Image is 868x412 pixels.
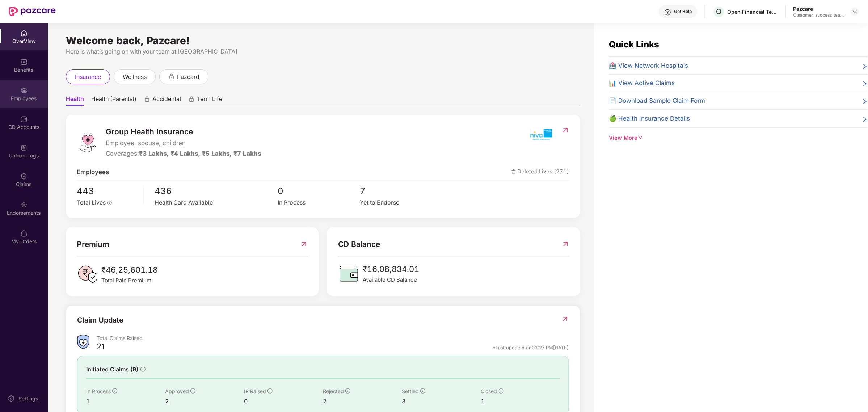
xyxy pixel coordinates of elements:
[190,388,195,394] span: info-circle
[8,395,15,402] img: svg+xml;base64,PHN2ZyBpZD0iU2V0dGluZy0yMHgyMCIgeG1sbnM9Imh0dHA6Ly93d3cudzMub3JnLzIwMDAvc3ZnIiB3aW...
[77,264,98,285] img: PaidPremiumIcon
[493,344,569,351] div: *Last updated on 03:27 PM[DATE]
[511,169,516,174] img: deleteIcon
[527,126,555,144] img: insurerIcon
[20,201,28,209] img: svg+xml;base64,PHN2ZyBpZD0iRW5kb3JzZW1lbnRzIiB4bWxucz0iaHR0cDovL3d3dy53My5vcmcvMjAwMC9zdmciIHdpZH...
[360,184,442,198] span: 7
[609,114,690,123] span: 🍏 Health Insurance Details
[188,96,195,102] div: animation
[20,115,28,123] img: svg+xml;base64,PHN2ZyBpZD0iQ0RfQWNjb3VudHMiIGRhdGEtbmFtZT0iQ0QgQWNjb3VudHMiIHhtbG5zPSJodHRwOi8vd3...
[66,38,580,43] div: Welcome back, Pazcare!
[862,80,868,88] span: right
[338,238,380,250] span: CD Balance
[728,8,778,15] div: Open Financial Technologies Private Limited
[86,388,111,394] span: In Process
[638,135,643,140] span: down
[278,198,360,207] div: In Process
[152,95,181,106] span: Accidental
[106,126,261,138] span: Group Health Insurance
[561,315,569,323] img: RedirectIcon
[97,341,105,354] div: 21
[562,238,569,250] img: RedirectIcon
[77,335,89,349] img: ClaimsSummaryIcon
[609,78,675,88] span: 📊 View Active Claims
[481,397,560,406] div: 1
[123,72,147,81] span: wellness
[338,263,360,285] img: CDBalanceIcon
[155,184,278,198] span: 436
[363,276,419,284] span: Available CD Balance
[9,7,56,16] img: New Pazcare Logo
[106,149,261,159] div: Coverages:
[244,388,266,394] span: IR Raised
[609,61,688,71] span: 🏥 View Network Hospitals
[86,365,138,374] span: Initiated Claims (9)
[20,30,28,37] img: svg+xml;base64,PHN2ZyBpZD0iSG9tZSIgeG1sbnM9Imh0dHA6Ly93d3cudzMub3JnLzIwMDAvc3ZnIiB3aWR0aD0iMjAiIG...
[323,388,344,394] span: Rejected
[20,144,28,151] img: svg+xml;base64,PHN2ZyBpZD0iVXBsb2FkX0xvZ3MiIGRhdGEtbmFtZT0iVXBsb2FkIExvZ3MiIHhtbG5zPSJodHRwOi8vd3...
[481,388,497,394] span: Closed
[20,87,28,94] img: svg+xml;base64,PHN2ZyBpZD0iRW1wbG95ZWVzIiB4bWxucz0iaHR0cDovL3d3dy53My5vcmcvMjAwMC9zdmciIHdpZHRoPS...
[862,62,868,71] span: right
[77,184,138,198] span: 443
[323,397,402,406] div: 2
[674,9,692,14] div: Get Help
[862,115,868,123] span: right
[862,97,868,106] span: right
[511,167,569,177] span: Deleted Lives (271)
[140,367,146,372] span: info-circle
[165,388,189,394] span: Approved
[20,58,28,66] img: svg+xml;base64,PHN2ZyBpZD0iQmVuZWZpdHMiIHhtbG5zPSJodHRwOi8vd3d3LnczLm9yZy8yMDAwL3N2ZyIgd2lkdGg9Ij...
[112,388,117,394] span: info-circle
[420,388,425,394] span: info-circle
[852,9,858,14] img: svg+xml;base64,PHN2ZyBpZD0iRHJvcGRvd24tMzJ4MzIiIHhtbG5zPSJodHRwOi8vd3d3LnczLm9yZy8yMDAwL3N2ZyIgd2...
[244,397,323,406] div: 0
[300,238,308,250] img: RedirectIcon
[664,9,671,16] img: svg+xml;base64,PHN2ZyBpZD0iSGVscC0zMngzMiIgeG1sbnM9Imh0dHA6Ly93d3cudzMub3JnLzIwMDAvc3ZnIiB3aWR0aD...
[77,167,109,177] span: Employees
[86,397,165,406] div: 1
[609,39,660,50] span: Quick Links
[345,388,350,394] span: info-circle
[77,238,109,250] span: Premium
[363,263,419,276] span: ₹16,08,834.01
[106,138,261,148] span: Employee, spouse, children
[139,150,261,157] span: ₹3 Lakhs, ₹4 Lakhs, ₹5 Lakhs, ₹7 Lakhs
[793,12,844,18] div: Customer_success_team_lead
[609,96,705,106] span: 📄 Download Sample Claim Form
[499,388,504,394] span: info-circle
[716,7,722,16] span: O
[101,264,158,276] span: ₹46,25,601.18
[402,388,419,394] span: Settled
[77,199,106,206] span: Total Lives
[609,134,868,142] div: View More
[75,72,101,81] span: insurance
[562,126,569,134] img: RedirectIcon
[91,95,136,106] span: Health (Parental)
[66,47,580,56] div: Here is what’s going on with your team at [GEOGRAPHIC_DATA]
[16,395,40,402] div: Settings
[144,96,150,102] div: animation
[77,131,98,153] img: logo
[155,198,278,207] div: Health Card Available
[77,315,123,326] div: Claim Update
[168,73,175,80] div: animation
[793,5,844,12] div: Pazcare
[20,173,28,180] img: svg+xml;base64,PHN2ZyBpZD0iQ2xhaW0iIHhtbG5zPSJodHRwOi8vd3d3LnczLm9yZy8yMDAwL3N2ZyIgd2lkdGg9IjIwIi...
[360,198,442,207] div: Yet to Endorse
[101,276,158,285] span: Total Paid Premium
[165,397,244,406] div: 2
[177,72,199,81] span: pazcard
[66,95,84,106] span: Health
[97,335,569,341] div: Total Claims Raised
[197,95,222,106] span: Term Life
[267,388,273,394] span: info-circle
[20,230,28,237] img: svg+xml;base64,PHN2ZyBpZD0iTXlfT3JkZXJzIiBkYXRhLW5hbWU9Ik15IE9yZGVycyIgeG1sbnM9Imh0dHA6Ly93d3cudz...
[402,397,481,406] div: 3
[107,201,112,205] span: info-circle
[278,184,360,198] span: 0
